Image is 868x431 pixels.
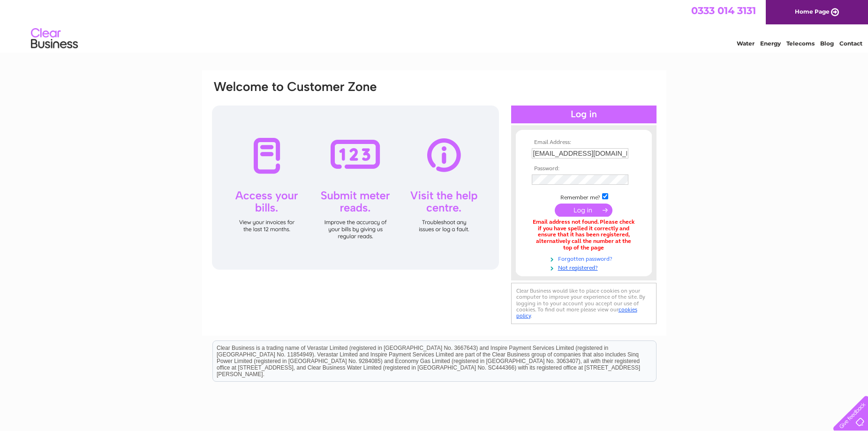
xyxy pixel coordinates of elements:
th: Password: [529,166,638,172]
img: logo.png [30,24,78,53]
a: Contact [839,40,862,47]
div: Clear Business is a trading name of Verastar Limited (registered in [GEOGRAPHIC_DATA] No. 3667643... [213,5,656,45]
div: Clear Business would like to place cookies on your computer to improve your experience of the sit... [511,283,657,324]
a: Telecoms [786,40,815,47]
td: Remember me? [529,192,638,201]
a: cookies policy [516,306,637,319]
a: Not registered? [532,263,638,272]
a: Water [737,40,755,47]
input: Submit [555,204,612,217]
a: Forgotten password? [532,254,638,263]
a: Blog [820,40,834,47]
a: 0333 014 3131 [691,5,756,16]
th: Email Address: [529,139,638,146]
div: Email address not found. Please check if you have spelled it correctly and ensure that it has bee... [532,219,636,251]
a: Energy [760,40,781,47]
